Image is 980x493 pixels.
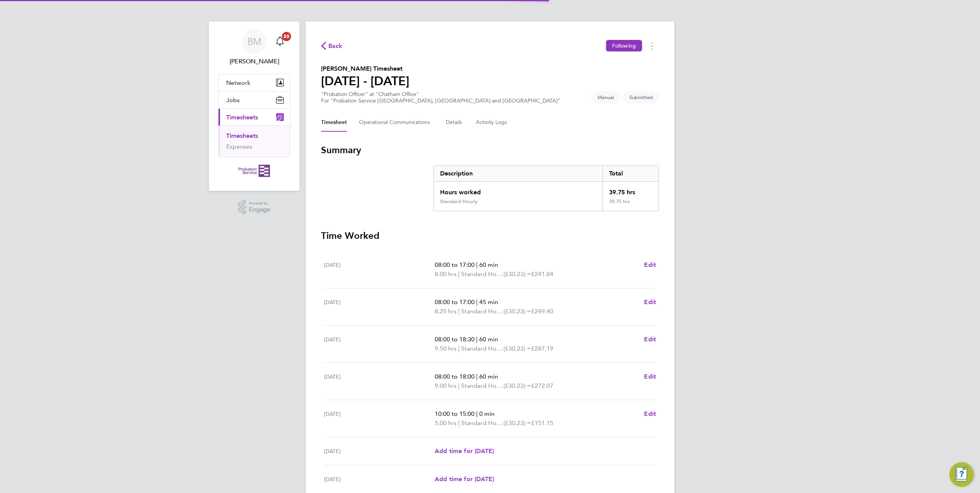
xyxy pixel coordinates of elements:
[503,382,531,389] span: (£30.23) =
[531,345,553,352] span: £287.19
[238,165,270,177] img: probationservice-logo-retina.png
[458,382,460,389] span: |
[324,372,435,390] div: [DATE]
[623,91,659,104] span: This timesheet is Submitted.
[321,230,659,242] h3: Time Worked
[644,336,656,343] span: Edit
[435,336,475,343] span: 08:00 to 18:30
[446,113,464,132] button: Details
[321,144,659,156] h3: Summary
[479,261,498,268] span: 60 min
[226,79,250,86] span: Network
[219,126,290,157] div: Timesheets
[219,91,290,108] button: Jobs
[324,409,435,428] div: [DATE]
[645,40,659,52] button: Timesheets Menu
[612,42,636,49] span: Following
[476,373,478,380] span: |
[435,475,494,484] a: Add time for [DATE]
[531,382,553,389] span: £272.07
[328,41,343,51] span: Back
[503,308,531,315] span: (£30.23) =
[644,409,656,419] a: Edit
[226,114,258,121] span: Timesheets
[531,270,553,278] span: £241.84
[606,40,642,51] button: Following
[479,298,498,306] span: 45 min
[458,345,460,352] span: |
[219,74,290,91] button: Network
[435,308,457,315] span: 8.25 hrs
[272,29,288,54] a: 20
[458,419,460,427] span: |
[321,64,409,73] h2: [PERSON_NAME] Timesheet
[644,298,656,307] a: Edit
[476,261,478,268] span: |
[435,410,475,417] span: 10:00 to 15:00
[218,57,290,66] span: Belinda Moon
[435,261,475,268] span: 08:00 to 17:00
[644,298,656,306] span: Edit
[238,200,271,215] a: Powered byEngage
[531,308,553,315] span: £249.40
[949,462,974,487] button: Engage Resource Center
[434,165,659,211] div: Summary
[461,270,503,279] span: Standard Hourly
[435,298,475,306] span: 08:00 to 17:00
[644,260,656,270] a: Edit
[440,199,478,205] div: Standard Hourly
[435,419,457,427] span: 5.00 hrs
[503,419,531,427] span: (£30.23) =
[226,143,252,150] a: Expenses
[321,98,560,104] div: For "Probation Service [GEOGRAPHIC_DATA], [GEOGRAPHIC_DATA] and [GEOGRAPHIC_DATA]"
[324,335,435,353] div: [DATE]
[476,410,478,417] span: |
[461,381,503,390] span: Standard Hourly
[324,447,435,456] div: [DATE]
[479,373,498,380] span: 60 min
[603,182,659,199] div: 39.75 hrs
[435,345,457,352] span: 9.50 hrs
[435,382,457,389] span: 9.00 hrs
[226,96,240,104] span: Jobs
[321,41,343,51] button: Back
[479,410,495,417] span: 0 min
[476,298,478,306] span: |
[591,91,620,104] span: This timesheet was manually created.
[603,166,659,181] div: Total
[644,261,656,268] span: Edit
[359,113,434,132] button: Operational Communications
[531,419,553,427] span: £151.15
[644,410,656,417] span: Edit
[434,182,603,199] div: Hours worked
[435,373,475,380] span: 08:00 to 18:00
[219,109,290,126] button: Timesheets
[321,113,347,132] button: Timesheet
[461,307,503,316] span: Standard Hourly
[644,335,656,344] a: Edit
[435,447,494,456] a: Add time for [DATE]
[249,200,270,207] span: Powered by
[324,260,435,279] div: [DATE]
[479,336,498,343] span: 60 min
[321,73,409,89] h1: [DATE] - [DATE]
[434,166,603,181] div: Description
[209,22,300,191] nav: Main navigation
[249,207,270,213] span: Engage
[476,336,478,343] span: |
[603,199,659,211] div: 39.75 hrs
[458,308,460,315] span: |
[435,475,494,483] span: Add time for [DATE]
[324,298,435,316] div: [DATE]
[461,344,503,353] span: Standard Hourly
[458,270,460,278] span: |
[461,419,503,428] span: Standard Hourly
[226,132,258,139] a: Timesheets
[644,372,656,381] a: Edit
[435,447,494,455] span: Add time for [DATE]
[282,32,291,41] span: 20
[324,475,435,484] div: [DATE]
[218,165,290,177] a: Go to home page
[247,36,262,46] span: BM
[435,270,457,278] span: 8.00 hrs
